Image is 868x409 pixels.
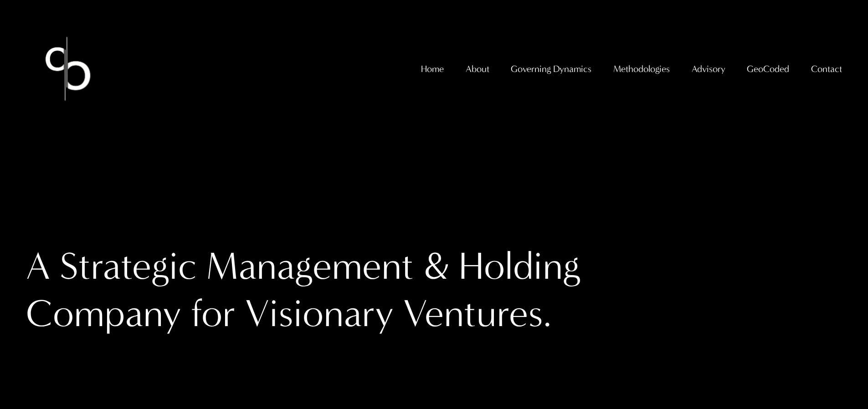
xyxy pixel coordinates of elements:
[811,60,842,78] a: folder dropdown
[692,60,725,78] a: folder dropdown
[511,60,591,78] a: folder dropdown
[811,61,842,77] span: Contact
[421,60,444,78] a: Home
[466,60,489,78] a: folder dropdown
[692,61,725,77] span: Advisory
[466,61,489,77] span: About
[26,243,638,337] h1: A Strategic Management & Holding Company for Visionary Ventures.
[747,60,789,78] a: folder dropdown
[511,61,591,77] span: Governing Dynamics
[613,60,670,78] a: folder dropdown
[26,27,110,111] img: Christopher Sanchez &amp; Co.
[613,61,670,77] span: Methodologies
[747,61,789,77] span: GeoCoded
